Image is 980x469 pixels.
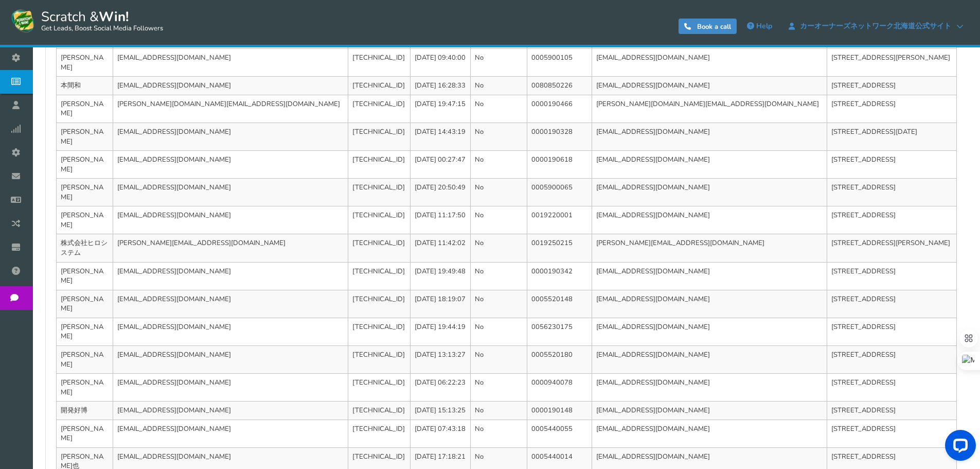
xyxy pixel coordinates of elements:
[527,77,592,95] td: 0080850226
[16,16,25,25] img: logo_orange.svg
[57,290,113,318] td: [PERSON_NAME]
[527,234,592,262] td: 0019250215
[46,62,86,68] div: ドメイン概要
[57,151,113,179] td: [PERSON_NAME]
[113,179,348,206] td: [EMAIL_ADDRESS][DOMAIN_NAME]
[827,95,957,123] td: [STREET_ADDRESS]
[527,402,592,420] td: 0000190148
[348,77,410,95] td: [TECHNICAL_ID]
[410,345,471,373] td: [DATE] 13:13:27
[592,345,827,373] td: [EMAIL_ADDRESS][DOMAIN_NAME]
[348,206,410,234] td: [TECHNICAL_ID]
[471,151,527,179] td: No
[410,402,471,420] td: [DATE] 15:13:25
[527,95,592,123] td: 0000190466
[57,318,113,345] td: [PERSON_NAME]
[119,62,166,68] div: キーワード流入
[27,27,119,36] div: ドメイン: [DOMAIN_NAME]
[113,206,348,234] td: [EMAIL_ADDRESS][DOMAIN_NAME]
[471,318,527,345] td: No
[697,22,731,31] span: Book a call
[410,420,471,447] td: [DATE] 07:43:18
[57,179,113,206] td: [PERSON_NAME]
[527,290,592,318] td: 0005520148
[592,290,827,318] td: [EMAIL_ADDRESS][DOMAIN_NAME]
[10,8,163,33] a: Scratch &Win! Get Leads, Boost Social Media Followers
[827,402,957,420] td: [STREET_ADDRESS]
[827,420,957,447] td: [STREET_ADDRESS]
[471,234,527,262] td: No
[348,374,410,402] td: [TECHNICAL_ID]
[592,77,827,95] td: [EMAIL_ADDRESS][DOMAIN_NAME]
[827,290,957,318] td: [STREET_ADDRESS]
[756,21,772,31] span: Help
[113,151,348,179] td: [EMAIL_ADDRESS][DOMAIN_NAME]
[592,262,827,290] td: [EMAIL_ADDRESS][DOMAIN_NAME]
[592,206,827,234] td: [EMAIL_ADDRESS][DOMAIN_NAME]
[57,49,113,77] td: [PERSON_NAME]
[113,345,348,373] td: [EMAIL_ADDRESS][DOMAIN_NAME]
[592,179,827,206] td: [EMAIL_ADDRESS][DOMAIN_NAME]
[527,206,592,234] td: 0019220001
[827,151,957,179] td: [STREET_ADDRESS]
[113,123,348,150] td: [EMAIL_ADDRESS][DOMAIN_NAME]
[592,402,827,420] td: [EMAIL_ADDRESS][DOMAIN_NAME]
[795,22,956,30] span: カーオーナーズネットワーク北海道公式サイト
[471,290,527,318] td: No
[57,206,113,234] td: [PERSON_NAME]
[348,420,410,447] td: [TECHNICAL_ID]
[113,95,348,123] td: [PERSON_NAME][DOMAIN_NAME][EMAIL_ADDRESS][DOMAIN_NAME]
[348,262,410,290] td: [TECHNICAL_ID]
[57,234,113,262] td: 株式会社ヒロシステム
[471,123,527,150] td: No
[592,374,827,402] td: [EMAIL_ADDRESS][DOMAIN_NAME]
[57,77,113,95] td: 本間和
[827,179,957,206] td: [STREET_ADDRESS]
[471,49,527,77] td: No
[410,151,471,179] td: [DATE] 00:27:47
[410,206,471,234] td: [DATE] 11:17:50
[113,49,348,77] td: [EMAIL_ADDRESS][DOMAIN_NAME]
[57,345,113,373] td: [PERSON_NAME]
[113,290,348,318] td: [EMAIL_ADDRESS][DOMAIN_NAME]
[10,8,36,33] img: Scratch and Win
[471,402,527,420] td: No
[29,16,50,25] div: v 4.0.25
[679,19,737,34] a: Book a call
[827,123,957,150] td: [STREET_ADDRESS][DATE]
[527,49,592,77] td: 0005900105
[57,402,113,420] td: 開発好博
[827,206,957,234] td: [STREET_ADDRESS]
[348,179,410,206] td: [TECHNICAL_ID]
[348,49,410,77] td: [TECHNICAL_ID]
[592,420,827,447] td: [EMAIL_ADDRESS][DOMAIN_NAME]
[471,420,527,447] td: No
[113,234,348,262] td: [PERSON_NAME][EMAIL_ADDRESS][DOMAIN_NAME]
[410,374,471,402] td: [DATE] 06:22:23
[410,95,471,123] td: [DATE] 19:47:15
[410,318,471,345] td: [DATE] 19:44:19
[410,234,471,262] td: [DATE] 11:42:02
[827,234,957,262] td: [STREET_ADDRESS][PERSON_NAME]
[16,27,25,36] img: website_grey.svg
[348,318,410,345] td: [TECHNICAL_ID]
[471,345,527,373] td: No
[471,179,527,206] td: No
[527,345,592,373] td: 0005520180
[348,402,410,420] td: [TECHNICAL_ID]
[592,234,827,262] td: [PERSON_NAME][EMAIL_ADDRESS][DOMAIN_NAME]
[827,345,957,373] td: [STREET_ADDRESS]
[113,318,348,345] td: [EMAIL_ADDRESS][DOMAIN_NAME]
[592,95,827,123] td: [PERSON_NAME][DOMAIN_NAME][EMAIL_ADDRESS][DOMAIN_NAME]
[527,374,592,402] td: 0000940078
[35,61,43,69] img: tab_domain_overview_orange.svg
[113,77,348,95] td: [EMAIL_ADDRESS][DOMAIN_NAME]
[827,262,957,290] td: [STREET_ADDRESS]
[348,234,410,262] td: [TECHNICAL_ID]
[827,49,957,77] td: [STREET_ADDRESS][PERSON_NAME]
[592,318,827,345] td: [EMAIL_ADDRESS][DOMAIN_NAME]
[937,426,980,469] iframe: LiveChat chat widget
[113,420,348,447] td: [EMAIL_ADDRESS][DOMAIN_NAME]
[527,318,592,345] td: 0056230175
[113,374,348,402] td: [EMAIL_ADDRESS][DOMAIN_NAME]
